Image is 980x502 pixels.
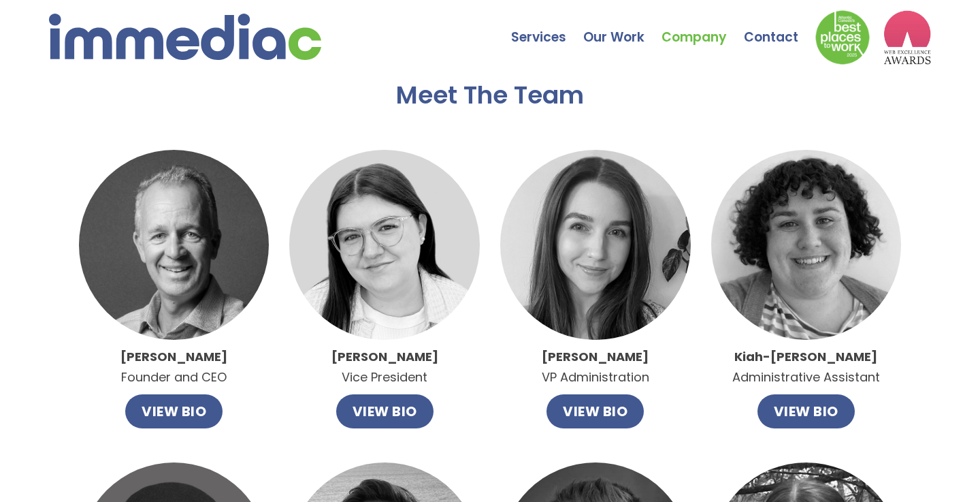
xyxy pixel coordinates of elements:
a: Company [661,3,744,51]
button: VIEW BIO [757,394,855,428]
strong: Kiah-[PERSON_NAME] [734,348,877,365]
strong: [PERSON_NAME] [120,348,227,365]
h2: Meet The Team [396,82,584,109]
a: Our Work [583,3,661,51]
a: Contact [744,3,815,51]
p: VP Administration [542,347,649,388]
img: John.jpg [79,150,269,341]
button: VIEW BIO [546,394,644,428]
a: Services [511,3,583,51]
strong: [PERSON_NAME] [542,348,649,365]
img: Down [815,10,870,65]
p: Administrative Assistant [732,347,880,388]
img: Catlin.jpg [289,150,480,341]
img: imageedit_1_9466638877.jpg [711,150,902,341]
p: Founder and CEO [120,347,227,388]
img: Alley.jpg [500,150,691,341]
strong: [PERSON_NAME] [331,348,438,365]
img: logo2_wea_nobg.webp [883,10,931,65]
button: VIEW BIO [125,394,223,428]
button: VIEW BIO [336,394,434,428]
img: immediac [49,14,321,60]
p: Vice President [331,347,438,388]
